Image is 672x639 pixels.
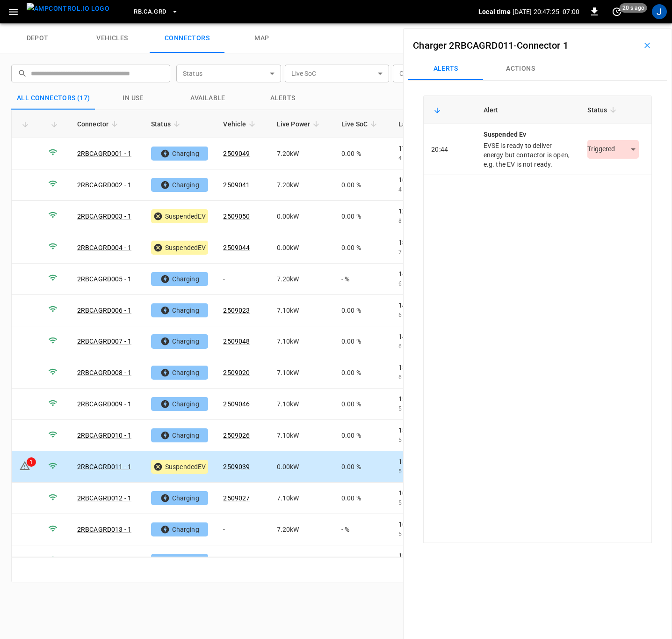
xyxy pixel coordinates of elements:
th: Alert [476,96,580,124]
td: 0.00 % [334,326,391,358]
td: 0.00 % [334,483,391,514]
p: 16:02 [398,488,471,498]
a: 2RBCAGRD003 - 1 [77,213,131,220]
td: 0.00 kW [269,232,334,264]
div: Charging [151,397,208,411]
div: Charging [151,272,208,286]
div: 1 [27,457,36,467]
p: 16:15 [398,520,471,529]
div: Charging [151,334,208,348]
a: 2509026 [223,432,250,439]
button: in use [96,87,171,110]
p: 14:48 [398,332,471,341]
td: - [216,514,269,545]
a: 2509048 [223,338,250,345]
div: SuspendedEV [151,241,208,255]
a: 2509039 [223,463,250,470]
a: Connector 1 [517,40,568,51]
span: 4 hours ago [398,155,431,162]
span: 7 hours ago [398,249,431,256]
p: 14:29 [398,301,471,310]
div: Connectors submenus tabs [408,58,667,80]
a: map [224,23,299,53]
td: 0.00 % [334,389,391,420]
span: 4 hours ago [398,186,431,193]
a: vehicles [75,23,150,53]
td: 7.10 kW [269,295,334,326]
a: 2RBCAGRD013 - 1 [77,526,131,533]
td: - % [334,264,391,295]
div: SuspendedEV [151,209,208,223]
p: 16:52 [398,175,471,184]
p: 15:19 [398,394,471,404]
span: 5 hours ago [398,405,431,412]
a: 2RBCAGRD009 - 1 [77,400,131,408]
span: 5 hours ago [398,499,431,506]
span: Live Power [277,118,323,130]
div: Charging [151,522,208,536]
div: Charging [151,303,208,317]
div: Triggered [587,142,639,156]
a: 2509041 [223,181,250,189]
div: Charging [151,178,208,192]
a: 2509020 [223,369,250,376]
td: 20:44 [424,124,476,175]
button: RB.CA.GRD [130,3,182,21]
p: [DATE] 20:47:25 -07:00 [513,7,579,16]
td: 7.10 kW [269,389,334,420]
td: 7.10 kW [269,483,334,514]
p: 15:12 [398,363,471,372]
p: 12:58 [398,206,471,216]
span: 6 hours ago [398,343,431,350]
a: 2RBCAGRD012 - 1 [77,494,131,502]
a: 2RBCAGRD010 - 1 [77,432,131,439]
span: Vehicle [223,118,258,130]
a: 2RBCAGRD001 - 1 [77,150,131,157]
p: 15:31 [398,426,471,435]
button: Alerts [408,58,483,80]
td: 0.00 % [334,451,391,483]
h6: - [413,38,568,53]
span: 6 hours ago [398,280,431,287]
a: 2509049 [223,150,250,157]
td: 0.00 % [334,420,391,451]
div: profile-icon [652,4,667,19]
span: 8 hours ago [398,218,431,224]
p: 15:37 [398,457,471,466]
span: 6 hours ago [398,312,431,318]
p: 13:24 [398,238,471,247]
a: 2RBCAGRD006 - 1 [77,307,131,314]
td: 0.00 % [334,545,391,577]
button: Alerts [246,87,320,110]
div: Charging [151,366,208,380]
td: 0.00 % [334,232,391,264]
a: Charger 2RBCAGRD011 [413,40,513,51]
td: EVSE is ready to deliver energy but contactor is open, e.g. the EV is not ready. [476,124,580,175]
p: Local time [478,7,511,16]
td: 0.00 % [334,295,391,326]
a: 2RBCAGRD011 - 1 [77,463,131,470]
td: 0.00 kW [269,201,334,232]
td: 7.10 kW [269,357,334,389]
span: 5 hours ago [398,531,431,537]
span: Connector [77,118,121,130]
td: 7.20 kW [269,169,334,201]
button: Actions [483,58,558,80]
button: Available [171,87,246,110]
a: 2509023 [223,307,250,314]
td: 7.20 kW [269,514,334,545]
td: - [216,264,269,295]
td: - % [334,514,391,545]
span: 5 hours ago [398,437,431,443]
div: Charging [151,554,208,568]
td: 7.20 kW [269,138,334,169]
span: Live SoC [341,118,380,130]
td: 0.00 % [334,357,391,389]
td: 7.10 kW [269,420,334,451]
p: 17:03 [398,144,471,153]
img: ampcontrol.io logo [27,3,109,15]
div: SuspendedEV [151,460,208,474]
a: 2RBCAGRD008 - 1 [77,369,131,376]
a: 2509046 [223,400,250,408]
span: 20 s ago [620,3,647,13]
